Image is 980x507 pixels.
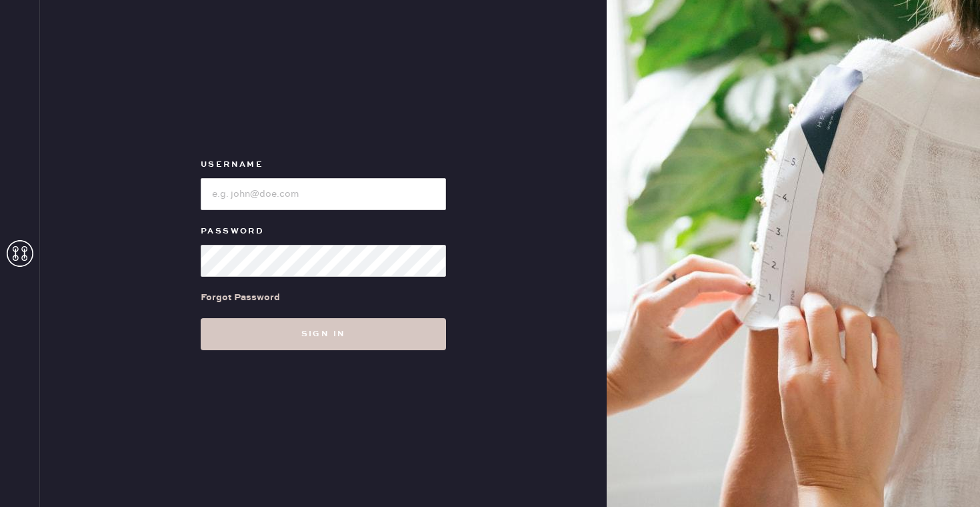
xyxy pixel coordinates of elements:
label: Password [201,223,446,239]
a: Forgot Password [201,277,280,318]
input: e.g. john@doe.com [201,178,446,210]
button: Sign in [201,318,446,350]
div: Forgot Password [201,290,280,305]
label: Username [201,157,446,173]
